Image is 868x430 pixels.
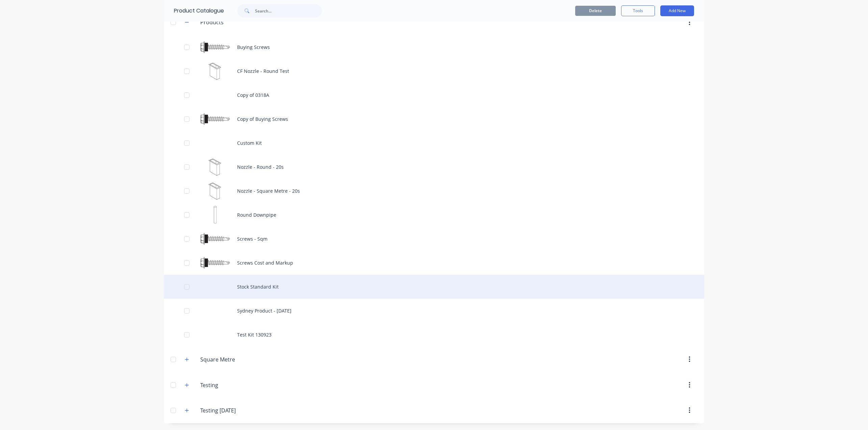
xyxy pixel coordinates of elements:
div: Sydney Product - [DATE] [164,299,704,323]
div: Nozzle - Square Metre - 20sNozzle - Square Metre - 20s [164,179,704,203]
input: Search... [255,4,322,18]
input: Enter category name [200,381,280,389]
div: Nozzle - Round - 20sNozzle - Round - 20s [164,155,704,179]
div: Round DownpipeRound Downpipe [164,203,704,227]
div: Stock Standard Kit [164,275,704,299]
div: CF Nozzle - Round TestCF Nozzle - Round Test [164,59,704,83]
button: Delete [575,6,616,16]
div: Copy of 0318A [164,83,704,107]
input: Enter category name [200,18,280,26]
div: Screws Cost and MarkupScrews Cost and Markup [164,251,704,275]
button: Tools [621,5,655,16]
div: Buying ScrewsBuying Screws [164,35,704,59]
div: Test Kit 130923 [164,323,704,347]
input: Enter category name [200,355,280,364]
button: Add New [660,5,694,16]
div: Screws - SqmScrews - Sqm [164,227,704,251]
div: Custom Kit [164,131,704,155]
div: Copy of Buying ScrewsCopy of Buying Screws [164,107,704,131]
input: Enter category name [200,406,280,414]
